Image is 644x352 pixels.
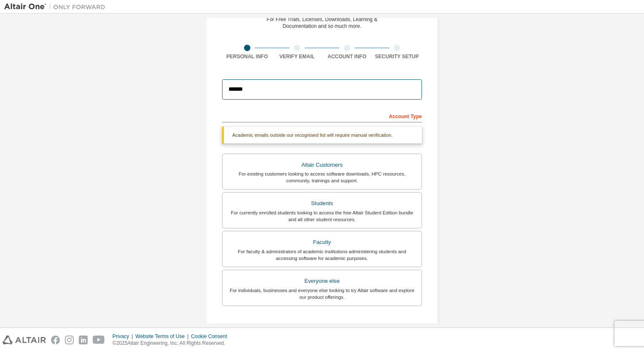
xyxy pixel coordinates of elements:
[79,336,88,344] img: linkedin.svg
[228,248,416,262] div: For faculty & administrators of academic institutions administering students and accessing softwa...
[222,319,422,332] div: Your Profile
[228,209,416,223] div: For currently enrolled students looking to access the free Altair Student Edition bundle and all ...
[372,53,422,60] div: Security Setup
[228,198,416,209] div: Students
[65,336,74,344] img: instagram.svg
[228,287,416,301] div: For individuals, businesses and everyone else looking to try Altair software and explore our prod...
[4,3,110,11] img: Altair One
[267,16,378,30] div: For Free Trials, Licenses, Downloads, Learning & Documentation and so much more.
[113,333,135,340] div: Privacy
[51,336,60,344] img: facebook.svg
[272,53,322,60] div: Verify Email
[222,109,422,122] div: Account Type
[3,336,46,344] img: altair_logo.svg
[191,333,232,340] div: Cookie Consent
[113,340,232,347] p: © 2025 Altair Engineering, Inc. All Rights Reserved.
[93,336,105,344] img: youtube.svg
[228,171,416,184] div: For existing customers looking to access software downloads, HPC resources, community, trainings ...
[135,333,191,340] div: Website Terms of Use
[228,236,416,248] div: Faculty
[222,53,272,60] div: Personal Info
[322,53,372,60] div: Account Info
[228,275,416,287] div: Everyone else
[228,159,416,171] div: Altair Customers
[222,127,422,144] div: Academic emails outside our recognised list will require manual verification.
